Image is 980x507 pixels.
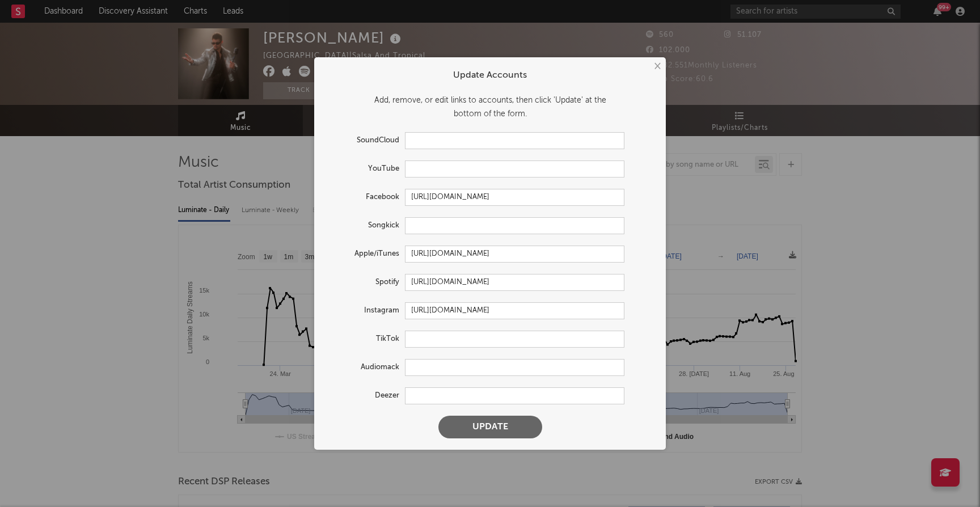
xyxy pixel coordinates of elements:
[326,69,654,82] div: Update Accounts
[326,389,405,403] label: Deezer
[326,276,405,289] label: Spotify
[326,191,405,204] label: Facebook
[326,361,405,374] label: Audiomack
[326,304,405,318] label: Instagram
[326,94,654,121] div: Add, remove, or edit links to accounts, then click 'Update' at the bottom of the form.
[326,134,405,147] label: SoundCloud
[326,219,405,233] label: Songkick
[438,416,542,438] button: Update
[326,332,405,346] label: TikTok
[650,60,663,73] button: ×
[326,162,405,176] label: YouTube
[326,247,405,261] label: Apple/iTunes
